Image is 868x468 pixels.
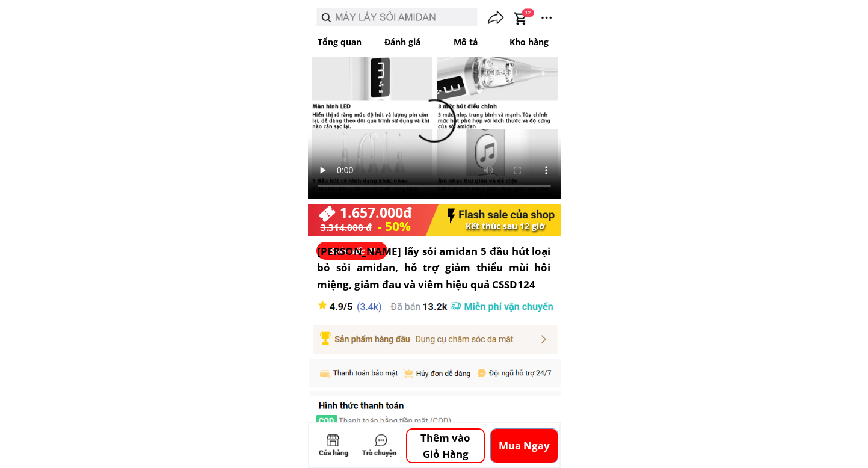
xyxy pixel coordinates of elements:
div: 1.657.000đ [340,202,417,224]
p: Thêm vào Giỏ Hàng [407,430,484,462]
div: - 50% [378,217,413,237]
div: 3.314.000 đ [321,220,374,235]
p: Tổng quan [308,31,371,54]
h3: [PERSON_NAME] lấy sỏi amidan 5 đầu hút loại bỏ sỏi amidan, hỗ trợ giảm thiểu mùi hôi miệng, giảm ... [317,243,550,292]
p: Sale sốc !!! [316,242,387,259]
p: Mô tả [434,31,497,54]
div: Kết thúc sau 12 giờ [466,220,547,233]
p: Mua Ngay [491,429,558,463]
p: Kho hàng [497,31,561,54]
p: Đánh giá [371,31,434,54]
